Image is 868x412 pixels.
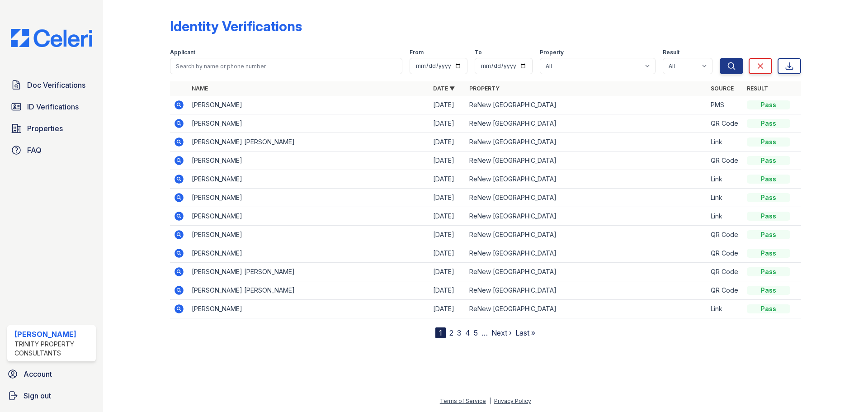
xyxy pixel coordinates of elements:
[188,133,429,152] td: [PERSON_NAME] [PERSON_NAME]
[747,100,790,109] div: Pass
[4,387,99,405] a: Sign out
[170,18,302,34] div: Identity Verifications
[24,369,52,379] span: Account
[707,96,743,114] td: PMS
[188,244,429,263] td: [PERSON_NAME]
[429,244,466,263] td: [DATE]
[7,98,96,116] a: ID Verifications
[747,119,790,128] div: Pass
[429,207,466,226] td: [DATE]
[481,327,488,338] span: …
[170,49,195,56] label: Applicant
[747,156,790,165] div: Pass
[466,170,707,189] td: ReNew [GEOGRAPHIC_DATA]
[466,152,707,170] td: ReNew [GEOGRAPHIC_DATA]
[4,365,99,383] a: Account
[711,85,734,92] a: Source
[188,189,429,207] td: [PERSON_NAME]
[188,152,429,170] td: [PERSON_NAME]
[489,398,491,404] div: |
[466,96,707,114] td: ReNew [GEOGRAPHIC_DATA]
[429,263,466,281] td: [DATE]
[27,145,42,156] span: FAQ
[429,133,466,152] td: [DATE]
[7,119,96,137] a: Properties
[466,114,707,133] td: ReNew [GEOGRAPHIC_DATA]
[7,76,96,94] a: Doc Verifications
[188,226,429,244] td: [PERSON_NAME]
[747,230,790,239] div: Pass
[188,263,429,281] td: [PERSON_NAME] [PERSON_NAME]
[188,170,429,189] td: [PERSON_NAME]
[24,390,51,401] span: Sign out
[429,152,466,170] td: [DATE]
[707,133,743,152] td: Link
[707,114,743,133] td: QR Code
[466,281,707,300] td: ReNew [GEOGRAPHIC_DATA]
[449,328,453,337] a: 2
[188,96,429,114] td: [PERSON_NAME]
[7,141,96,159] a: FAQ
[491,328,512,337] a: Next ›
[747,137,790,147] div: Pass
[429,189,466,207] td: [DATE]
[14,329,92,340] div: [PERSON_NAME]
[465,328,470,337] a: 4
[14,340,92,358] div: Trinity Property Consultants
[707,152,743,170] td: QR Code
[663,49,679,56] label: Result
[429,114,466,133] td: [DATE]
[747,85,768,92] a: Result
[188,281,429,300] td: [PERSON_NAME] [PERSON_NAME]
[188,207,429,226] td: [PERSON_NAME]
[475,49,482,56] label: To
[466,189,707,207] td: ReNew [GEOGRAPHIC_DATA]
[469,85,500,92] a: Property
[747,175,790,184] div: Pass
[429,226,466,244] td: [DATE]
[466,300,707,318] td: ReNew [GEOGRAPHIC_DATA]
[707,170,743,189] td: Link
[707,226,743,244] td: QR Code
[188,300,429,318] td: [PERSON_NAME]
[540,49,564,56] label: Property
[429,96,466,114] td: [DATE]
[27,101,79,112] span: ID Verifications
[429,300,466,318] td: [DATE]
[747,212,790,221] div: Pass
[429,281,466,300] td: [DATE]
[747,267,790,276] div: Pass
[515,328,535,337] a: Last »
[747,193,790,202] div: Pass
[466,207,707,226] td: ReNew [GEOGRAPHIC_DATA]
[433,85,455,92] a: Date ▼
[707,300,743,318] td: Link
[466,263,707,281] td: ReNew [GEOGRAPHIC_DATA]
[474,328,478,337] a: 5
[707,207,743,226] td: Link
[747,304,790,313] div: Pass
[410,49,424,56] label: From
[707,281,743,300] td: QR Code
[747,249,790,258] div: Pass
[429,170,466,189] td: [DATE]
[707,244,743,263] td: QR Code
[435,327,446,338] div: 1
[440,398,486,404] a: Terms of Service
[466,133,707,152] td: ReNew [GEOGRAPHIC_DATA]
[707,189,743,207] td: Link
[466,226,707,244] td: ReNew [GEOGRAPHIC_DATA]
[494,398,531,404] a: Privacy Policy
[707,263,743,281] td: QR Code
[27,80,85,90] span: Doc Verifications
[192,85,208,92] a: Name
[747,286,790,295] div: Pass
[188,114,429,133] td: [PERSON_NAME]
[4,29,99,47] img: CE_Logo_Blue-a8612792a0a2168367f1c8372b55b34899dd931a85d93a1a3d3e32e68fde9ad4.png
[170,58,402,74] input: Search by name or phone number
[457,328,462,337] a: 3
[27,123,63,134] span: Properties
[466,244,707,263] td: ReNew [GEOGRAPHIC_DATA]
